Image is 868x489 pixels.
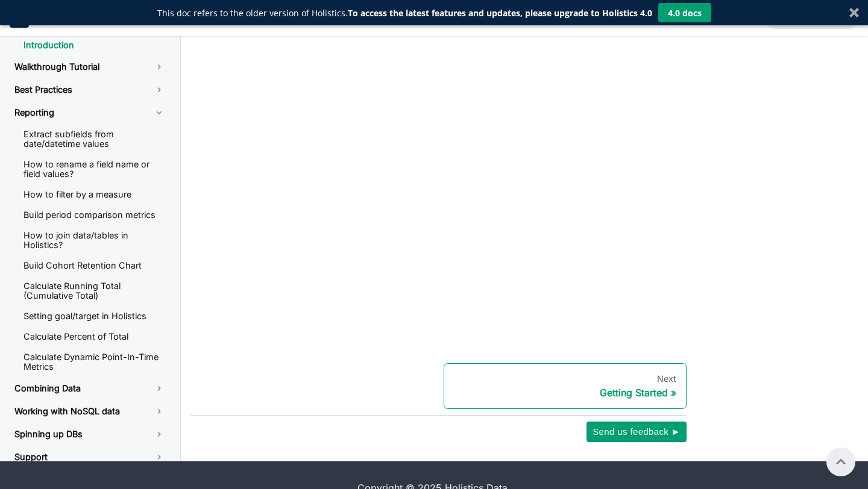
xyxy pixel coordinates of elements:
a: Introduction [14,36,175,54]
nav: Docs pages [190,363,687,409]
a: Build Cohort Retention Chart [14,257,175,275]
span: Send us feedback ► [593,424,681,440]
a: Extract subfields from date/datetime values [14,125,175,153]
a: How to join data/tables in Holistics? [14,226,175,254]
div: Getting Started [454,387,677,399]
a: Combining Data [5,378,175,399]
div: Next [454,373,677,384]
a: Spinning up DBs [5,424,175,444]
a: Walkthrough Tutorial [5,57,175,77]
a: How to rename a field name or field values? [14,155,175,183]
a: Support [5,447,175,467]
a: Build period comparison metrics [14,206,175,224]
a: Setting goal/target in Holistics [14,307,175,325]
a: Calculate Running Total (Cumulative Total) [14,277,175,305]
a: How to filter by a measure [14,185,175,204]
a: NextGetting Started [444,363,687,409]
a: Calculate Percent of Total [14,328,175,346]
a: Reporting [5,102,175,123]
a: HolisticsHolistics Docs (3.0) [10,8,124,28]
p: This doc refers to the older version of Holistics. [157,7,652,19]
strong: To access the latest features and updates, please upgrade to Holistics 4.0 [348,7,652,19]
div: This doc refers to the older version of Holistics.To access the latest features and updates, plea... [157,7,652,19]
button: 4.0 docs [658,3,711,22]
a: Calculate Dynamic Point-In-Time Metrics [14,348,175,376]
a: Working with NoSQL data [5,401,175,422]
a: Best Practices [5,79,175,100]
button: Scroll back to top [826,447,855,476]
button: Send us feedback ► [587,422,687,442]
